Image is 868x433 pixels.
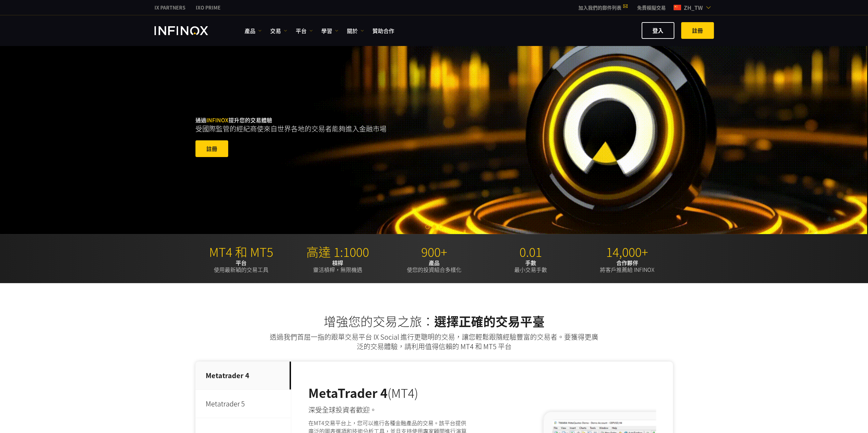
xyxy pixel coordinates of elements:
p: 900+ [388,244,480,259]
strong: MetaTrader 4 [308,384,387,401]
p: 將客戶推薦給 INFINOX [582,259,673,273]
p: 最小交易手數 [485,259,576,273]
strong: 合作夥伴 [616,259,638,267]
strong: 槓桿 [332,259,343,267]
p: 使您的投資組合多樣化 [388,259,480,273]
a: 交易 [270,27,287,35]
h3: (MT4) [308,385,471,400]
a: 贊助合作 [372,27,394,35]
a: 關於 [347,27,364,35]
h4: 深受全球投資者歡迎。 [308,405,471,415]
a: INFINOX [149,4,191,11]
p: Metatrader 5 [195,390,291,418]
a: INFINOX MENU [632,4,671,11]
strong: 手數 [525,259,536,267]
strong: 選擇正確的交易平臺 [434,312,545,330]
a: 註冊 [195,140,228,157]
a: 產品 [245,27,262,35]
p: 高達 1:1000 [292,244,383,259]
a: INFINOX [191,4,226,11]
p: 使用最新穎的交易工具 [195,259,287,273]
a: INFINOX Logo [155,26,224,35]
p: Metatrader 4 [195,361,291,390]
p: 14,000+ [582,244,673,259]
h2: 增強您的交易之旅： [195,314,673,329]
p: 透過我們首屈一指的跟單交易平台 IX Social 進行更聰明的交易，讓您輕鬆跟隨經驗豐富的交易者。要獲得更廣泛的交易體驗，請利用值得信賴的 MT4 和 MT5 平台 [269,332,600,351]
span: zh_tw [681,3,706,12]
a: 加入我們的郵件列表 [573,4,632,11]
span: Go to slide 3 [439,225,443,229]
span: Go to slide 2 [432,225,436,229]
a: 登入 [642,22,674,39]
span: INFINOX [206,116,229,124]
a: 學習 [321,27,338,35]
div: 通過 提升您的交易體驗 [195,106,448,169]
p: 靈活槓桿，無限機遇 [292,259,383,273]
p: 受國際監管的經紀商使來自世界各地的交易者能夠進入金融市場 [195,124,398,134]
strong: 平台 [236,259,247,267]
p: MT4 和 MT5 [195,244,287,259]
a: 註冊 [681,22,714,39]
a: 平台 [296,27,313,35]
strong: 產品 [429,259,440,267]
p: 0.01 [485,244,576,259]
span: Go to slide 1 [425,225,429,229]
